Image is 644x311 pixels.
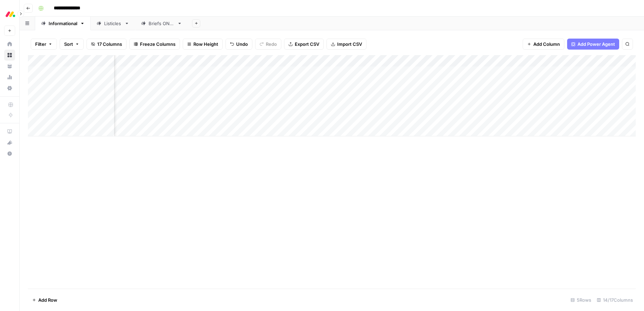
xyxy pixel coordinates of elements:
[31,39,57,50] button: Filter
[4,126,15,137] a: AirOps Academy
[568,294,594,305] div: 5 Rows
[4,6,15,23] button: Workspace: Monday.com
[193,41,218,48] span: Row Height
[523,39,564,50] button: Add Column
[4,137,15,148] button: What's new?
[4,39,15,50] a: Home
[4,83,15,94] a: Settings
[567,39,619,50] button: Add Power Agent
[87,39,127,50] button: 17 Columns
[594,294,636,305] div: 14/17 Columns
[225,39,252,50] button: Undo
[35,41,46,48] span: Filter
[4,61,15,72] a: Your Data
[64,41,73,48] span: Sort
[4,148,15,159] button: Help + Support
[149,20,174,27] div: Briefs ONLY
[183,39,223,50] button: Row Height
[38,297,57,303] span: Add Row
[533,41,560,48] span: Add Column
[4,72,15,83] a: Usage
[284,39,324,50] button: Export CSV
[4,137,15,148] div: What's new?
[337,41,362,48] span: Import CSV
[236,41,248,48] span: Undo
[91,17,135,30] a: Listicles
[129,39,180,50] button: Freeze Columns
[49,20,77,27] div: Informational
[135,17,188,30] a: Briefs ONLY
[28,294,61,305] button: Add Row
[60,39,84,50] button: Sort
[326,39,366,50] button: Import CSV
[97,41,122,48] span: 17 Columns
[35,17,91,30] a: Informational
[255,39,281,50] button: Redo
[140,41,175,48] span: Freeze Columns
[577,41,615,48] span: Add Power Agent
[4,8,17,20] img: Monday.com Logo
[104,20,122,27] div: Listicles
[4,50,15,61] a: Browse
[295,41,319,48] span: Export CSV
[266,41,277,48] span: Redo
